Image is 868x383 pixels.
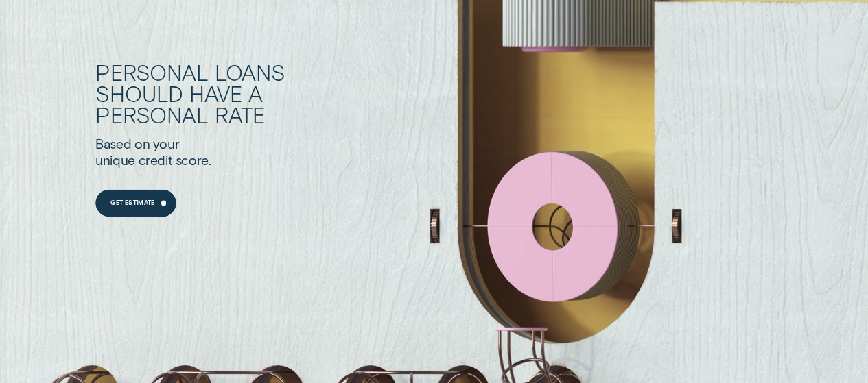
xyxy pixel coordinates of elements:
div: unique [95,152,135,169]
a: Get Estimate [95,189,176,217]
div: Personal [95,62,208,83]
div: score. [176,152,211,169]
div: credit [138,152,172,169]
div: rate [215,104,266,125]
div: a [248,83,263,104]
div: personal [95,104,208,125]
div: have [189,83,243,104]
div: Based [95,136,131,152]
div: on [134,136,150,152]
div: Loans [215,62,286,83]
div: your [153,136,179,152]
div: should [95,83,183,104]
